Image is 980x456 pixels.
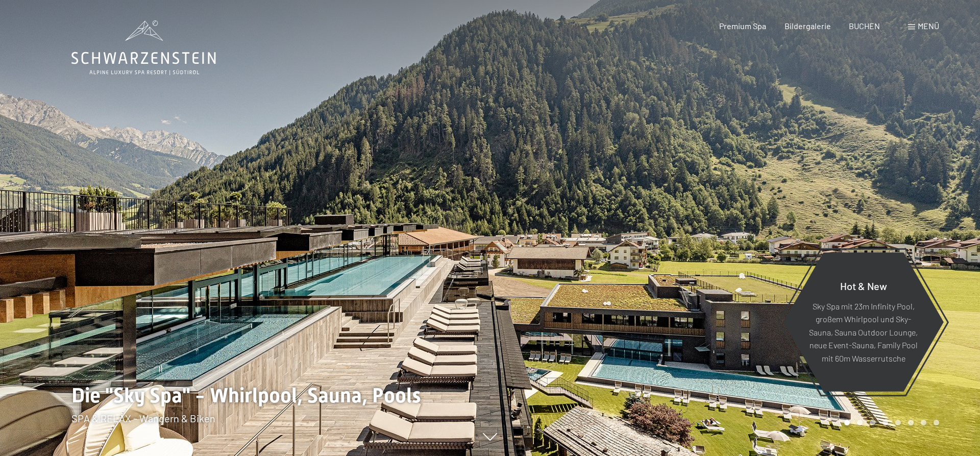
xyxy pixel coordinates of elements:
a: Hot & New Sky Spa mit 23m Infinity Pool, großem Whirlpool und Sky-Sauna, Sauna Outdoor Lounge, ne... [782,252,944,392]
a: Premium Spa [719,21,766,31]
div: Carousel Page 3 [870,420,875,425]
span: Hot & New [840,279,887,292]
a: Bildergalerie [785,21,831,31]
p: Sky Spa mit 23m Infinity Pool, großem Whirlpool und Sky-Sauna, Sauna Outdoor Lounge, neue Event-S... [808,299,919,365]
div: Carousel Page 7 [921,420,926,425]
a: BUCHEN [849,21,880,31]
div: Carousel Pagination [841,420,939,425]
span: Menü [918,21,939,31]
div: Carousel Page 1 (Current Slide) [844,420,850,425]
div: Carousel Page 5 [895,420,901,425]
div: Carousel Page 6 [908,420,914,425]
div: Carousel Page 8 [934,420,939,425]
div: Carousel Page 2 [857,420,863,425]
div: Carousel Page 4 [883,420,888,425]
